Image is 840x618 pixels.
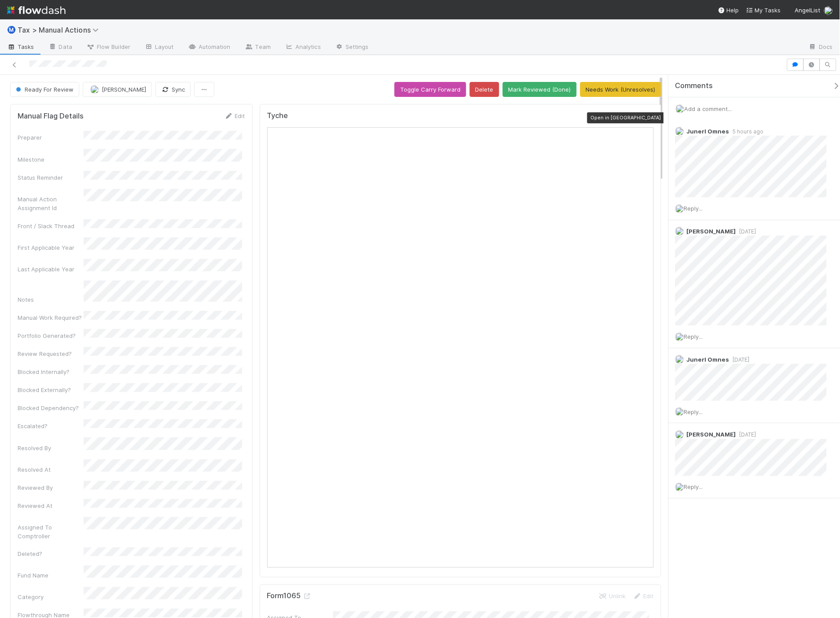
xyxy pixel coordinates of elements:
[155,82,191,97] button: Sync
[675,204,684,213] img: avatar_55a2f090-1307-4765-93b4-f04da16234ba.png
[79,41,137,55] a: Flow Builder
[181,41,238,55] a: Automation
[736,228,756,235] span: [DATE]
[90,85,99,94] img: avatar_55a2f090-1307-4765-93b4-f04da16234ba.png
[137,41,181,55] a: Layout
[18,523,84,540] div: Assigned To Comptroller
[675,333,684,341] img: avatar_55a2f090-1307-4765-93b4-f04da16234ba.png
[687,431,736,438] span: [PERSON_NAME]
[18,243,84,252] div: First Applicable Year
[7,42,34,51] span: Tasks
[18,26,103,34] span: Tax > Manual Actions
[83,82,152,97] button: [PERSON_NAME]
[676,104,685,113] img: avatar_55a2f090-1307-4765-93b4-f04da16234ba.png
[684,333,703,340] span: Reply...
[684,205,703,212] span: Reply...
[278,41,328,55] a: Analytics
[599,593,626,600] a: Unlink
[18,331,84,340] div: Portfolio Generated?
[687,228,736,235] span: [PERSON_NAME]
[267,592,312,601] h5: Form1065
[675,407,684,416] img: avatar_55a2f090-1307-4765-93b4-f04da16234ba.png
[18,112,84,121] h5: Manual Flag Details
[18,155,84,164] div: Milestone
[7,26,16,33] span: Ⓜ️
[675,355,684,364] img: avatar_de77a991-7322-4664-a63d-98ba485ee9e0.png
[18,465,84,474] div: Resolved At
[18,571,84,580] div: Fund Name
[503,82,577,97] button: Mark Reviewed (Done)
[684,408,703,415] span: Reply...
[470,82,499,97] button: Delete
[328,41,376,55] a: Settings
[18,385,84,394] div: Blocked Externally?
[729,128,764,135] span: 5 hours ago
[687,356,729,363] span: Junerl Omnes
[675,127,684,136] img: avatar_de77a991-7322-4664-a63d-98ba485ee9e0.png
[729,356,750,363] span: [DATE]
[18,313,84,322] div: Manual Work Required?
[86,42,130,51] span: Flow Builder
[18,550,84,559] div: Deleted?
[225,112,245,119] a: Edit
[18,222,84,230] div: Front / Slack Thread
[795,7,821,14] span: AngelList
[18,422,84,430] div: Escalated?
[267,111,288,120] h5: Tyche
[633,593,654,600] a: Edit
[102,86,146,93] span: [PERSON_NAME]
[684,484,703,491] span: Reply...
[41,41,79,55] a: Data
[18,444,84,452] div: Resolved By
[675,483,684,492] img: avatar_55a2f090-1307-4765-93b4-f04da16234ba.png
[685,105,732,112] span: Add a comment...
[746,7,781,14] span: My Tasks
[802,41,840,55] a: Docs
[746,6,781,15] a: My Tasks
[824,6,833,15] img: avatar_55a2f090-1307-4765-93b4-f04da16234ba.png
[18,195,84,212] div: Manual Action Assignment Id
[736,431,756,438] span: [DATE]
[18,483,84,492] div: Reviewed By
[687,128,729,135] span: Junerl Omnes
[18,501,84,510] div: Reviewed At
[18,295,84,304] div: Notes
[7,3,66,18] img: logo-inverted-e16ddd16eac7371096b0.svg
[18,265,84,274] div: Last Applicable Year
[238,41,278,55] a: Team
[718,6,739,15] div: Help
[675,81,713,90] span: Comments
[394,82,466,97] button: Toggle Carry Forward
[580,82,661,97] button: Needs Work (Unresolves)
[675,430,684,439] img: avatar_66854b90-094e-431f-b713-6ac88429a2b8.png
[18,173,84,182] div: Status Reminder
[675,227,684,236] img: avatar_55a2f090-1307-4765-93b4-f04da16234ba.png
[18,367,84,376] div: Blocked Internally?
[18,593,84,602] div: Category
[18,349,84,358] div: Review Requested?
[18,403,84,412] div: Blocked Dependency?
[18,133,84,142] div: Preparer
